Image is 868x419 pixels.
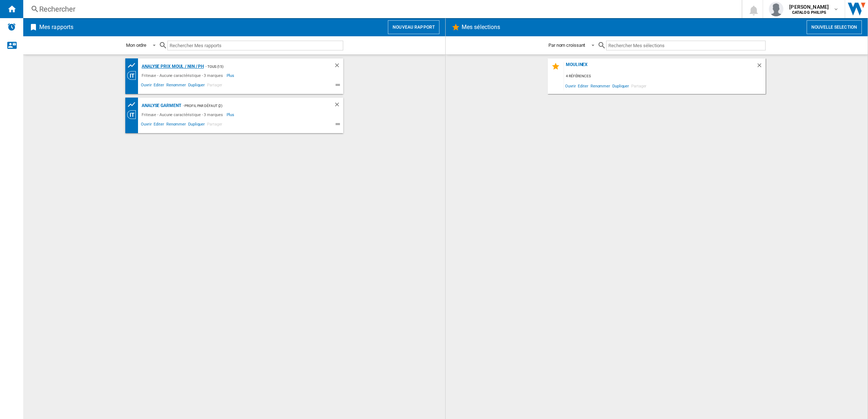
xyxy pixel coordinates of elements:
span: Partager [206,82,223,90]
span: Editer [153,82,165,90]
input: Rechercher Mes rapports [167,41,343,50]
span: Plus [227,110,236,119]
span: Dupliquer [187,82,206,90]
div: - TOUS (15) [204,62,319,71]
div: Mon ordre [126,42,146,48]
span: Partager [630,81,648,91]
span: Dupliquer [611,81,630,91]
input: Rechercher Mes sélections [606,41,766,50]
span: Ouvrir [140,82,153,90]
span: Renommer [589,81,611,91]
span: Plus [227,71,236,80]
div: Par nom croissant [548,42,585,48]
img: profile.jpg [769,2,783,16]
span: Ouvrir [564,81,577,91]
div: Friteuse - Aucune caractéristique - 3 marques [140,71,227,80]
span: Editer [153,121,165,130]
h2: Mes rapports [38,20,75,34]
img: alerts-logo.svg [7,22,16,31]
div: Tableau des prix des produits [127,100,140,109]
button: Nouvelle selection [807,20,862,34]
div: Analyse Prix MOUL / NIN / PH [140,62,204,71]
span: Editer [577,81,589,91]
div: Rechercher [39,4,723,14]
b: CATALOG PHILIPS [792,10,826,15]
div: Analyse Garment [140,101,181,110]
div: Tableau des prix des produits [127,61,140,70]
div: Vision Catégorie [127,110,140,119]
span: Partager [206,121,223,130]
span: Renommer [165,121,187,130]
div: Supprimer [334,62,343,71]
div: Moulinex [564,62,756,72]
span: Ouvrir [140,121,153,130]
span: [PERSON_NAME] [789,3,829,11]
button: Nouveau rapport [388,20,439,34]
span: Dupliquer [187,121,206,130]
div: - Profil par défaut (2) [181,101,319,110]
div: Supprimer [756,62,766,72]
h2: Mes sélections [460,20,502,34]
span: Renommer [165,82,187,90]
div: 4 références [564,72,766,81]
div: Supprimer [334,101,343,110]
div: Vision Catégorie [127,71,140,80]
div: Friteuse - Aucune caractéristique - 3 marques [140,110,227,119]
